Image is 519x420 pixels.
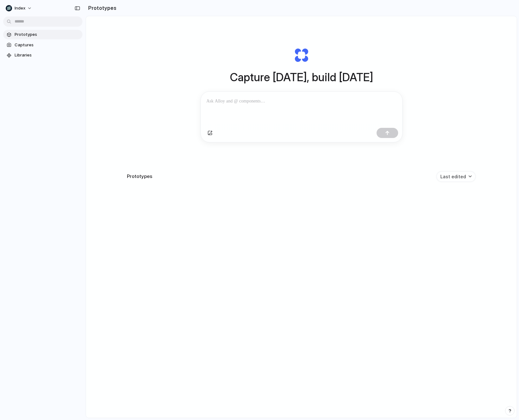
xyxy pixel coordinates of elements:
button: Last edited [436,171,476,182]
h3: Prototypes [127,173,152,180]
a: Prototypes [3,30,82,39]
span: Index [15,5,25,11]
a: Captures [3,40,82,50]
a: Libraries [3,50,82,60]
h2: Prototypes [86,4,116,12]
span: Captures [15,42,80,48]
span: Prototypes [15,31,80,38]
span: Libraries [15,52,80,58]
h1: Capture [DATE], build [DATE] [230,69,373,86]
button: Index [3,3,35,13]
